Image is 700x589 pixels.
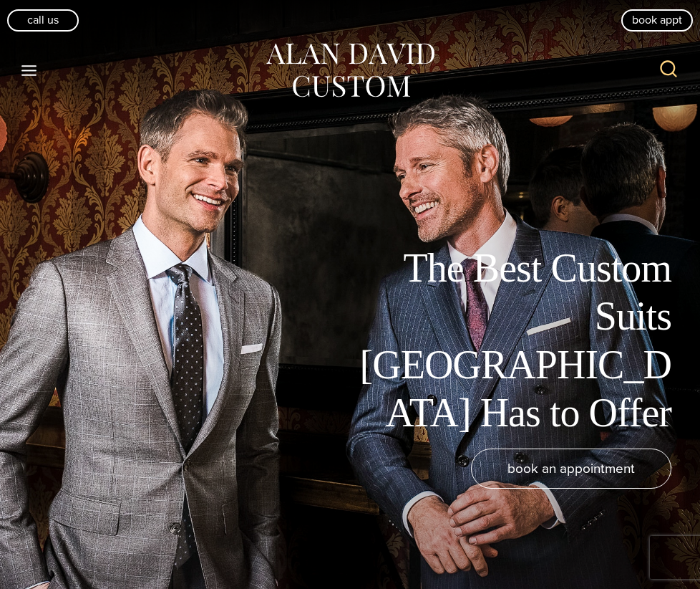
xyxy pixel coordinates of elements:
[621,9,693,31] a: book appt
[507,458,635,479] span: book an appointment
[14,57,44,83] button: Open menu
[471,449,671,489] a: book an appointment
[651,53,686,87] button: View Search Form
[264,39,436,102] img: Alan David Custom
[7,9,79,31] a: Call Us
[349,244,671,437] h1: The Best Custom Suits [GEOGRAPHIC_DATA] Has to Offer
